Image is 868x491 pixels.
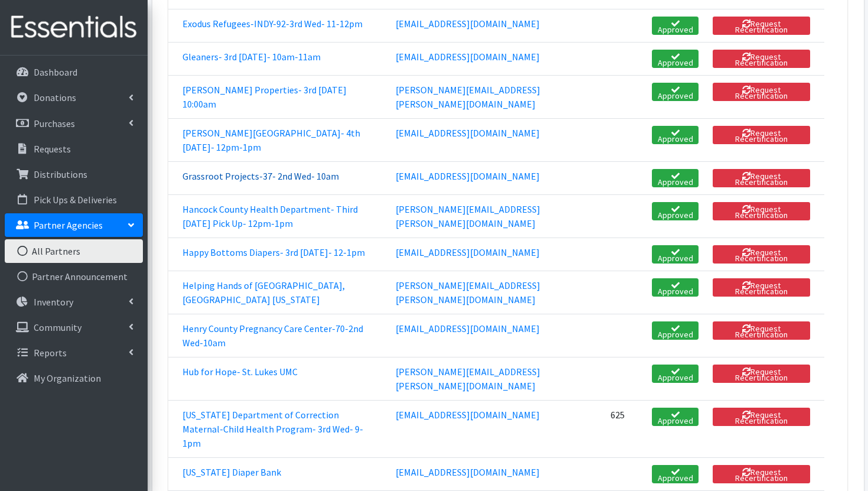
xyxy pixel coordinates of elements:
[396,170,540,182] a: [EMAIL_ADDRESS][DOMAIN_NAME]
[182,366,298,378] a: Hub for Hope- St. Lukes UMC
[396,246,540,258] a: [EMAIL_ADDRESS][DOMAIN_NAME]
[652,17,699,35] a: Approved
[396,51,540,63] a: [EMAIL_ADDRESS][DOMAIN_NAME]
[34,321,81,333] p: Community
[5,213,143,237] a: Partner Agencies
[182,18,363,30] a: Exodus Refugees-INDY-92-3rd Wed- 11-12pm
[713,408,810,426] button: Request Recertification
[652,50,699,68] a: Approved
[5,60,143,84] a: Dashboard
[182,323,363,349] a: Henry County Pregnancy Care Center-70-2nd Wed-10am
[396,323,540,334] a: [EMAIL_ADDRESS][DOMAIN_NAME]
[652,83,699,101] a: Approved
[652,169,699,187] a: Approved
[34,92,76,103] p: Donations
[713,126,810,144] button: Request Recertification
[713,245,810,264] button: Request Recertification
[603,400,645,457] td: 625
[5,112,143,135] a: Purchases
[5,8,143,47] img: HumanEssentials
[652,126,699,144] a: Approved
[713,169,810,187] button: Request Recertification
[34,194,117,206] p: Pick Ups & Deliveries
[5,188,143,212] a: Pick Ups & Deliveries
[182,170,339,182] a: Grassroot Projects-37- 2nd Wed- 10am
[652,321,699,340] a: Approved
[182,84,347,110] a: [PERSON_NAME] Properties- 3rd [DATE] 10:00am
[34,143,71,155] p: Requests
[713,278,810,297] button: Request Recertification
[5,316,143,339] a: Community
[713,202,810,220] button: Request Recertification
[182,279,345,305] a: Helping Hands of [GEOGRAPHIC_DATA], [GEOGRAPHIC_DATA] [US_STATE]
[5,137,143,161] a: Requests
[34,296,73,308] p: Inventory
[652,408,699,426] a: Approved
[34,219,103,231] p: Partner Agencies
[5,265,143,288] a: Partner Announcement
[396,366,540,392] a: [PERSON_NAME][EMAIL_ADDRESS][PERSON_NAME][DOMAIN_NAME]
[5,162,143,186] a: Distributions
[652,202,699,220] a: Approved
[652,365,699,383] a: Approved
[5,341,143,365] a: Reports
[713,17,810,35] button: Request Recertification
[34,372,101,384] p: My Organization
[396,203,540,229] a: [PERSON_NAME][EMAIL_ADDRESS][PERSON_NAME][DOMAIN_NAME]
[396,409,540,421] a: [EMAIL_ADDRESS][DOMAIN_NAME]
[652,465,699,483] a: Approved
[5,86,143,109] a: Donations
[713,365,810,383] button: Request Recertification
[652,278,699,297] a: Approved
[396,18,540,30] a: [EMAIL_ADDRESS][DOMAIN_NAME]
[182,409,363,449] a: [US_STATE] Department of Correction Maternal-Child Health Program- 3rd Wed- 9-1pm
[182,203,358,229] a: Hancock County Health Department- Third [DATE] Pick Up- 12pm-1pm
[396,84,540,110] a: [PERSON_NAME][EMAIL_ADDRESS][PERSON_NAME][DOMAIN_NAME]
[5,290,143,314] a: Inventory
[396,466,540,478] a: [EMAIL_ADDRESS][DOMAIN_NAME]
[396,279,540,305] a: [PERSON_NAME][EMAIL_ADDRESS][PERSON_NAME][DOMAIN_NAME]
[34,168,87,180] p: Distributions
[182,51,321,63] a: Gleaners- 3rd [DATE]- 10am-11am
[713,50,810,68] button: Request Recertification
[396,127,540,139] a: [EMAIL_ADDRESS][DOMAIN_NAME]
[652,245,699,264] a: Approved
[34,66,77,78] p: Dashboard
[182,246,365,258] a: Happy Bottoms Diapers- 3rd [DATE]- 12-1pm
[182,466,281,478] a: [US_STATE] Diaper Bank
[34,347,67,359] p: Reports
[5,239,143,263] a: All Partners
[34,118,75,129] p: Purchases
[182,127,360,153] a: [PERSON_NAME][GEOGRAPHIC_DATA]- 4th [DATE]- 12pm-1pm
[713,465,810,483] button: Request Recertification
[713,83,810,101] button: Request Recertification
[5,366,143,390] a: My Organization
[713,321,810,340] button: Request Recertification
